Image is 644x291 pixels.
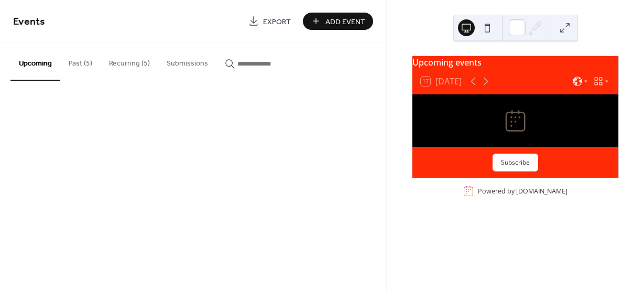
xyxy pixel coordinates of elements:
span: Export [263,16,291,27]
button: Recurring (5) [101,42,158,80]
a: Export [241,13,299,30]
button: Add Event [303,13,373,30]
span: Add Event [325,16,365,27]
a: [DOMAIN_NAME] [516,187,567,196]
span: Events [13,12,45,32]
button: Upcoming [10,42,60,81]
div: Powered by [478,187,567,196]
button: Past (5) [60,42,101,80]
div: Upcoming events [412,56,618,69]
button: Subscribe [493,154,538,171]
button: Submissions [158,42,216,80]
